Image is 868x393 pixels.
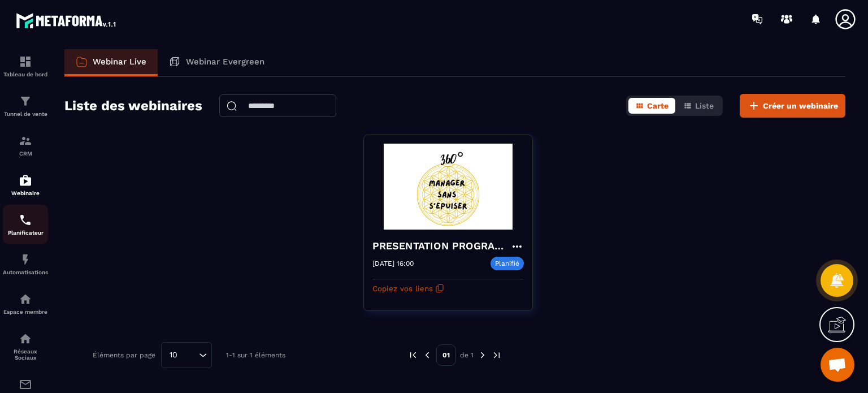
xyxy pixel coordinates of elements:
img: webinar-background [372,144,524,230]
p: Éléments par page [93,351,155,359]
a: Ouvrir le chat [821,348,854,382]
img: formation [19,55,32,68]
a: social-networksocial-networkRéseaux Sociaux [3,323,48,369]
a: formationformationCRM [3,126,48,165]
div: Search for option [161,342,212,368]
a: automationsautomationsAutomatisations [3,244,48,284]
a: formationformationTunnel de vente [3,86,48,126]
img: next [492,350,502,360]
span: Liste [695,101,714,110]
span: 10 [166,349,181,361]
a: Webinar Live [64,49,158,76]
button: Copiez vos liens [372,279,444,297]
img: prev [422,350,432,360]
a: automationsautomationsEspace membre [3,284,48,323]
p: de 1 [460,351,474,360]
p: Espace membre [3,309,48,315]
input: Search for option [181,349,196,361]
p: Planifié [491,257,524,270]
p: Automatisations [3,269,48,275]
img: automations [19,253,32,266]
p: [DATE] 16:00 [372,260,414,267]
img: prev [408,350,418,360]
p: Réseaux Sociaux [3,348,48,361]
p: CRM [3,150,48,157]
p: 1-1 sur 1 éléments [226,351,285,359]
p: 01 [436,344,456,366]
img: formation [19,94,32,108]
p: Tunnel de vente [3,111,48,117]
a: automationsautomationsWebinaire [3,165,48,205]
p: Webinaire [3,190,48,196]
a: formationformationTableau de bord [3,46,48,86]
p: Planificateur [3,230,48,236]
p: Webinar Evergreen [186,57,264,67]
img: email [19,378,32,391]
button: Créer un webinaire [740,94,845,118]
h4: PRESENTATION PROGRAMME 360° [372,238,510,254]
span: Créer un webinaire [763,100,838,111]
button: Liste [676,98,721,114]
p: Webinar Live [93,57,146,67]
img: automations [19,292,32,306]
img: formation [19,134,32,148]
img: next [478,350,488,360]
img: automations [19,174,32,187]
img: logo [16,10,118,31]
button: Carte [628,98,675,114]
h2: Liste des webinaires [64,94,202,117]
span: Carte [647,101,669,110]
img: scheduler [19,213,32,227]
img: social-network [19,332,32,346]
a: schedulerschedulerPlanificateur [3,205,48,244]
p: Tableau de bord [3,71,48,77]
